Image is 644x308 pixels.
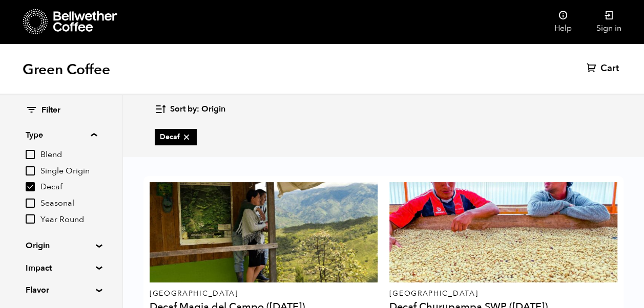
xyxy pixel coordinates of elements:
a: Cart [587,62,621,75]
span: Decaf [40,182,97,193]
span: Seasonal [40,198,97,209]
button: Sort by: Origin [155,97,225,121]
input: Year Round [26,214,35,224]
span: Decaf [160,132,192,142]
input: Decaf [26,182,35,191]
span: Cart [600,62,619,75]
input: Single Origin [26,166,35,175]
span: Blend [40,149,97,161]
span: Year Round [40,214,97,226]
summary: Flavor [26,284,96,296]
h1: Green Coffee [23,60,110,79]
summary: Type [26,129,97,141]
span: Filter [41,105,60,116]
summary: Origin [26,239,96,252]
input: Seasonal [26,199,35,208]
span: Single Origin [40,166,97,177]
p: [GEOGRAPHIC_DATA] [150,290,378,297]
p: [GEOGRAPHIC_DATA] [389,290,617,297]
input: Blend [26,150,35,159]
summary: Impact [26,262,96,274]
span: Sort by: Origin [170,104,225,115]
